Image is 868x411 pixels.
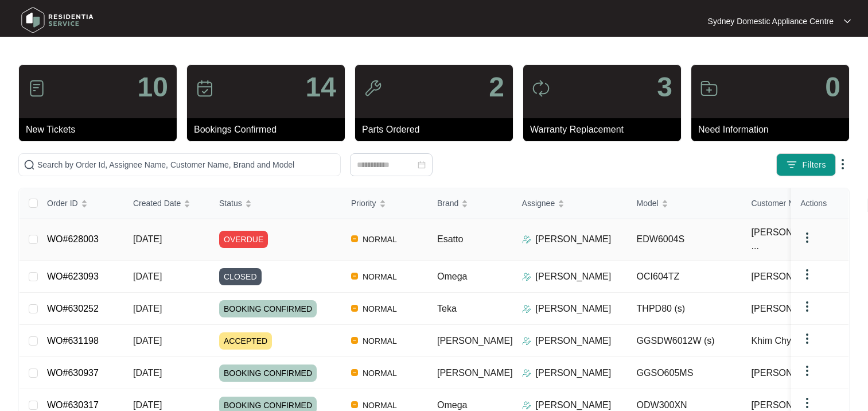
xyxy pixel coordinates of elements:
span: Omega [437,272,467,281]
img: Vercel Logo [351,369,358,376]
span: BOOKING CONFIRMED [219,300,317,317]
td: EDW6004S [628,219,742,261]
span: Model [637,197,659,210]
img: icon [196,79,214,98]
span: NORMAL [358,302,402,316]
td: THPD80 (s) [628,293,742,325]
img: icon [700,79,718,98]
span: [DATE] [133,234,162,244]
td: OCI604TZ [628,261,742,293]
span: [PERSON_NAME] [752,270,827,284]
p: [PERSON_NAME] [536,334,612,348]
img: Assigner Icon [522,336,531,346]
th: Actions [791,188,848,219]
span: [DATE] [133,400,162,410]
a: WO#630937 [47,368,99,378]
p: 0 [825,73,840,101]
img: dropdown arrow [844,18,851,24]
img: icon [364,79,382,98]
img: dropdown arrow [800,396,814,410]
p: Parts Ordered [362,123,513,137]
span: BOOKING CONFIRMED [219,365,317,382]
img: dropdown arrow [800,231,814,245]
p: [PERSON_NAME] [536,232,612,246]
span: Status [219,197,242,210]
span: OVERDUE [219,231,268,248]
img: Vercel Logo [351,305,358,312]
p: [PERSON_NAME] [536,302,612,316]
p: 2 [489,73,504,101]
img: Assigner Icon [522,235,531,244]
a: WO#623093 [47,272,99,281]
span: NORMAL [358,366,402,380]
span: Assignee [522,197,555,210]
span: [DATE] [133,368,162,378]
img: Assigner Icon [522,272,531,281]
span: [PERSON_NAME] [752,302,827,316]
th: Brand [428,188,513,219]
span: ACCEPTED [219,332,272,350]
p: Warranty Replacement [530,123,681,137]
p: New Tickets [26,123,177,137]
p: Bookings Confirmed [194,123,345,137]
th: Assignee [513,188,628,219]
img: dropdown arrow [836,157,850,171]
img: icon [532,79,550,98]
button: filter iconFilters [776,153,836,176]
span: [DATE] [133,272,162,281]
img: Vercel Logo [351,235,358,242]
p: 10 [138,73,168,101]
img: Vercel Logo [351,273,358,280]
span: Created Date [133,197,181,210]
span: Khim Chy [752,334,791,348]
img: Vercel Logo [351,337,358,344]
span: Customer Name [752,197,810,210]
span: NORMAL [358,232,402,246]
span: NORMAL [358,334,402,348]
span: [PERSON_NAME] [437,336,513,346]
a: WO#630317 [47,400,99,410]
img: Assigner Icon [522,304,531,313]
img: residentia service logo [17,3,98,37]
img: Vercel Logo [351,401,358,408]
span: Filters [802,159,826,171]
th: Model [628,188,742,219]
img: Assigner Icon [522,401,531,410]
p: Need Information [698,123,849,137]
p: Sydney Domestic Appliance Centre [708,15,834,27]
th: Status [210,188,342,219]
p: [PERSON_NAME] [536,270,612,284]
span: Omega [437,400,467,410]
td: GGSO605MS [628,357,742,389]
span: Priority [351,197,376,210]
span: Brand [437,197,458,210]
span: CLOSED [219,268,262,285]
span: Order ID [47,197,78,210]
a: WO#630252 [47,304,99,313]
img: dropdown arrow [800,364,814,378]
th: Priority [342,188,428,219]
span: [DATE] [133,336,162,346]
p: 14 [306,73,336,101]
img: filter icon [786,159,797,170]
span: Esatto [437,234,463,244]
img: Assigner Icon [522,369,531,378]
img: icon [28,79,46,98]
span: [PERSON_NAME] [752,366,827,380]
th: Created Date [124,188,210,219]
td: GGSDW6012W (s) [628,325,742,357]
a: WO#631198 [47,336,99,346]
p: 3 [657,73,672,101]
span: Teka [437,304,457,313]
input: Search by Order Id, Assignee Name, Customer Name, Brand and Model [37,158,336,171]
th: Order ID [38,188,124,219]
span: NORMAL [358,270,402,284]
img: dropdown arrow [800,332,814,346]
img: search-icon [24,159,35,170]
img: dropdown arrow [800,300,814,313]
span: [PERSON_NAME] [437,368,513,378]
img: dropdown arrow [800,267,814,281]
a: WO#628003 [47,234,99,244]
span: [DATE] [133,304,162,313]
p: [PERSON_NAME] [536,366,612,380]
